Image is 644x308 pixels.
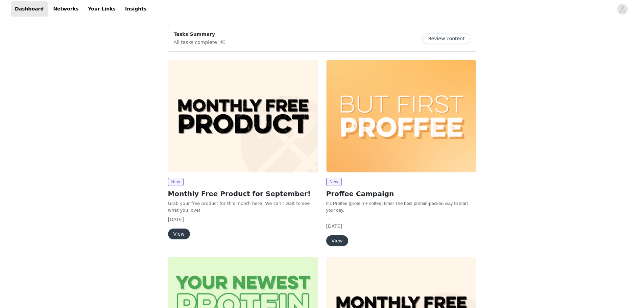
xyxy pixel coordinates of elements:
button: View [326,235,348,246]
div: avatar [619,4,625,15]
span: [DATE] [326,223,342,229]
button: View [168,229,190,239]
p: Grab your free product for this month here! We can't wait to see what you love! [168,200,318,213]
a: Your Links [84,1,120,17]
span: New [168,178,184,186]
a: Networks [49,1,82,17]
img: Clean Simple Eats [326,60,476,172]
button: Review content [422,33,470,44]
h2: Monthly Free Product for September! [168,189,318,199]
a: Dashboard [11,1,48,17]
a: View [168,232,190,237]
span: New [326,178,342,186]
img: Clean Simple Eats [168,60,318,172]
p: Tasks Summary [174,31,226,38]
span: It’s Proffee (protein + coffee) time! The best protein-packed way to start your day. [326,201,468,213]
span: [DATE] [168,217,184,222]
p: All tasks complete! [174,38,226,46]
h2: Proffee Campaign [326,189,476,199]
a: View [326,238,348,243]
a: Insights [121,1,150,17]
